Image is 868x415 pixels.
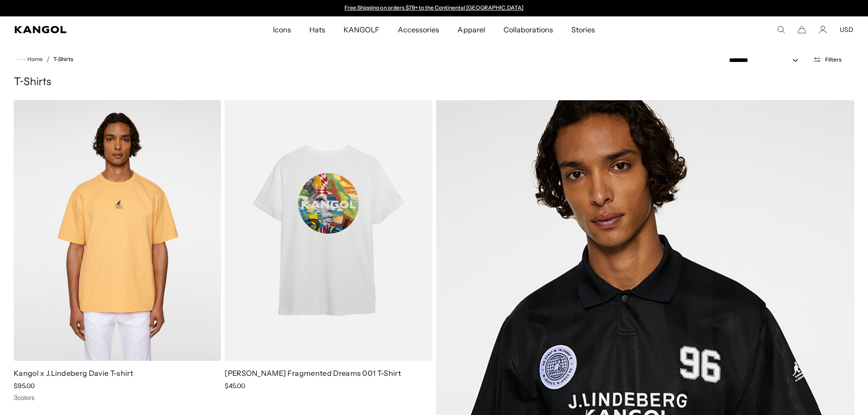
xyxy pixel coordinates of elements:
[309,16,325,43] span: Hats
[344,4,524,11] a: Free Shipping on orders $79+ to the Continental [GEOGRAPHIC_DATA]
[344,16,380,43] span: KANGOLF
[14,369,133,378] a: Kangol x J.Lindeberg Davie T-shirt
[725,56,807,65] select: Sort by: Featured
[571,16,595,43] span: Stories
[562,16,604,43] a: Stories
[457,16,485,43] span: Apparel
[819,26,827,34] a: Account
[389,16,448,43] a: Accessories
[494,16,562,43] a: Collaborations
[798,26,806,34] button: Cart
[340,5,528,12] div: 1 of 2
[840,26,853,34] button: USD
[14,76,854,89] h1: T-Shirts
[264,16,300,43] a: Icons
[448,16,494,43] a: Apparel
[15,26,180,33] a: Kangol
[334,16,389,43] a: KANGOLF
[14,100,221,361] img: Kangol x J.Lindeberg Davie T-shirt
[398,16,439,43] span: Accessories
[225,382,245,390] span: $45.00
[17,55,43,63] a: Home
[225,100,432,361] img: Tristan Eaton Fragmented Dreams 001 T-Shirt
[340,5,528,12] div: Announcement
[340,5,528,12] slideshow-component: Announcement bar
[273,16,291,43] span: Icons
[14,394,221,402] div: 3 colors
[777,26,785,34] summary: Search here
[225,369,401,378] a: [PERSON_NAME] Fragmented Dreams 001 T-Shirt
[807,56,847,64] button: Open filters
[300,16,334,43] a: Hats
[14,382,35,390] span: $95.00
[26,56,43,62] span: Home
[503,16,553,43] span: Collaborations
[825,56,842,63] span: Filters
[43,54,50,65] li: /
[53,56,73,62] a: T-Shirts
